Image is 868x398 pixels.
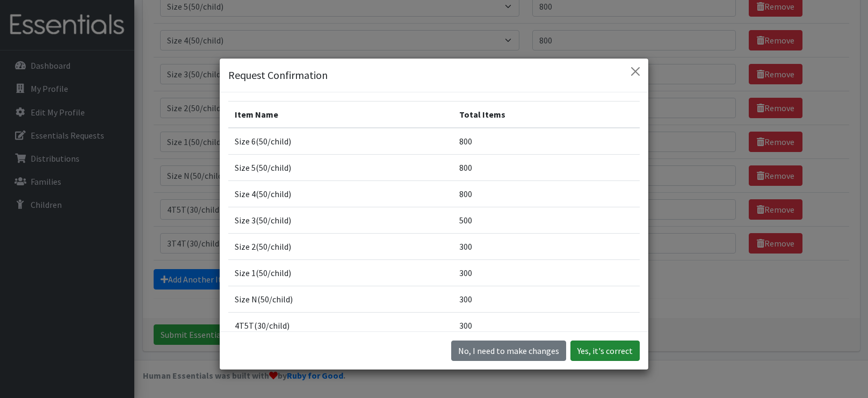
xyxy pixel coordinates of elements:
[228,67,328,83] h5: Request Confirmation
[453,234,640,260] td: 300
[453,181,640,207] td: 800
[228,260,453,286] td: Size 1(50/child)
[451,341,566,361] button: No I need to make changes
[228,128,453,155] td: Size 6(50/child)
[228,155,453,181] td: Size 5(50/child)
[228,207,453,234] td: Size 3(50/child)
[453,286,640,313] td: 300
[228,313,453,339] td: 4T5T(30/child)
[453,313,640,339] td: 300
[570,341,640,361] button: Yes, it's correct
[453,207,640,234] td: 500
[453,102,640,128] th: Total Items
[228,286,453,313] td: Size N(50/child)
[228,181,453,207] td: Size 4(50/child)
[453,260,640,286] td: 300
[627,63,644,80] button: Close
[453,128,640,155] td: 800
[228,234,453,260] td: Size 2(50/child)
[453,155,640,181] td: 800
[228,102,453,128] th: Item Name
